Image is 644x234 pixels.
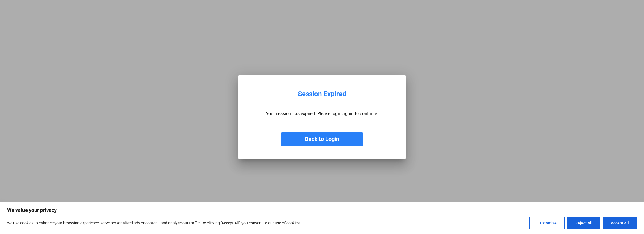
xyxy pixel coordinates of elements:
button: Reject All [567,217,600,229]
button: Accept All [603,217,637,229]
button: Customise [529,217,565,229]
p: We use cookies to enhance your browsing experience, serve personalised ads or content, and analys... [7,220,301,226]
button: Back to Login [281,132,363,146]
div: Session Expired [298,90,346,98]
p: Your session has expired. Please login again to continue. [266,111,378,116]
p: We value your privacy [7,207,637,213]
